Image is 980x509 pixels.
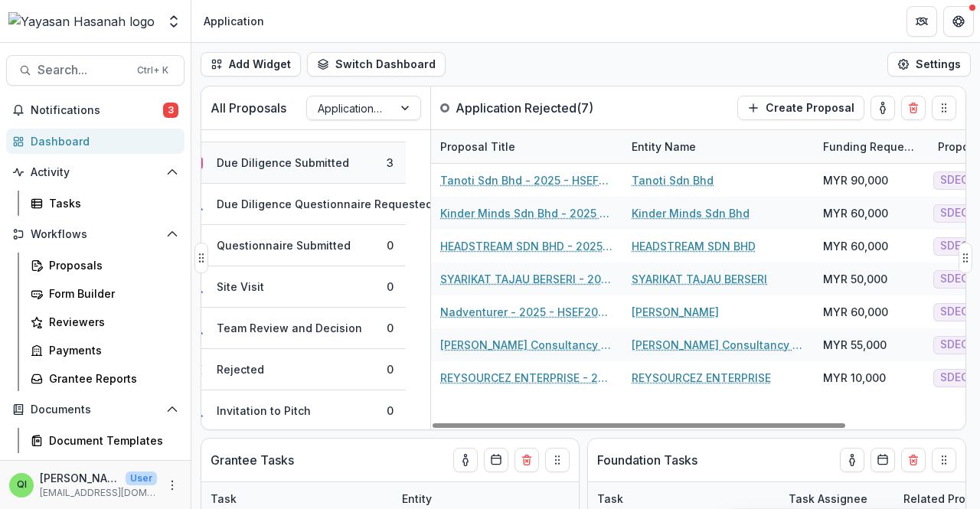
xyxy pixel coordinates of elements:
[440,304,613,320] a: Nadventurer - 2025 - HSEF2025 - SDEC
[440,172,613,188] a: Tanoti Sdn Bhd - 2025 - HSEF2025 - SDEC
[387,320,394,336] div: 0
[217,155,349,171] div: Due Diligence Submitted
[823,370,886,386] div: MYR 10,000
[453,448,478,472] button: toggle-assigned-to-me
[387,155,394,171] div: 3
[17,480,27,490] div: Qistina Izahan
[194,243,208,273] button: Drag
[6,222,185,246] button: Open Workflows
[31,228,160,241] span: Workflows
[31,133,172,149] div: Dashboard
[940,272,969,285] span: SDEC
[6,459,185,484] button: Open Contacts
[134,62,171,79] div: Ctrl + K
[456,99,593,117] p: Application Rejected ( 7 )
[932,448,956,472] button: Drag
[431,130,622,163] div: Proposal Title
[6,160,185,184] button: Open Activity
[217,237,351,253] div: Questionnaire Submitted
[201,491,246,507] div: Task
[588,491,632,507] div: Task
[198,10,270,32] nav: breadcrumb
[814,130,929,163] div: Funding Requested
[24,366,185,391] a: Grantee Reports
[49,195,172,211] div: Tasks
[622,139,705,155] div: Entity Name
[217,320,362,336] div: Team Review and Decision
[632,370,771,386] a: REYSOURCEZ ENTERPRISE
[622,130,814,163] div: Entity Name
[49,370,172,387] div: Grantee Reports
[31,403,160,416] span: Documents
[387,403,394,419] div: 0
[440,271,613,287] a: SYARIKAT TAJAU BERSERI - 2025 - HSEF2025 - SDEC
[545,448,570,472] button: Drag
[823,238,888,254] div: MYR 60,000
[440,370,613,386] a: REYSOURCEZ ENTERPRISE - 2025 - HSEF2025 - SDEC
[40,486,157,500] p: [EMAIL_ADDRESS][DOMAIN_NAME]
[307,52,446,77] button: Switch Dashboard
[31,166,160,179] span: Activity
[8,12,155,31] img: Yayasan Hasanah logo
[49,314,172,330] div: Reviewers
[211,99,286,117] p: All Proposals
[940,371,969,384] span: SDEC
[38,63,128,77] span: Search...
[24,281,185,306] a: Form Builder
[440,238,613,254] a: HEADSTREAM SDN BHD - 2025 - HSEF2025 - SDEC
[932,96,956,120] button: Drag
[24,309,185,334] a: Reviewers
[6,129,185,154] a: Dashboard
[217,279,264,295] div: Site Visit
[959,243,972,273] button: Drag
[823,172,888,188] div: MYR 90,000
[632,172,714,188] a: Tanoti Sdn Bhd
[24,338,185,363] a: Payments
[431,139,524,155] div: Proposal Title
[49,342,172,358] div: Payments
[177,390,406,432] button: Invitation to Pitch0
[6,397,185,422] button: Open Documents
[177,142,406,184] button: Due Diligence Submitted3
[737,96,864,120] button: Create Proposal
[49,432,172,449] div: Document Templates
[163,6,185,37] button: Open entity switcher
[40,470,119,486] p: [PERSON_NAME]
[49,285,172,302] div: Form Builder
[387,279,394,295] div: 0
[901,96,926,120] button: Delete card
[632,238,756,254] a: HEADSTREAM SDN BHD
[943,6,974,37] button: Get Help
[387,237,394,253] div: 0
[940,174,969,187] span: SDEC
[887,52,971,77] button: Settings
[484,448,508,472] button: Calendar
[823,205,888,221] div: MYR 60,000
[901,448,926,472] button: Delete card
[823,271,887,287] div: MYR 50,000
[632,337,805,353] a: [PERSON_NAME] Consultancy PLT
[177,308,406,349] button: Team Review and Decision0
[177,266,406,308] button: Site Visit0
[940,240,969,253] span: SDEC
[24,428,185,453] a: Document Templates
[632,271,767,287] a: SYARIKAT TAJAU BERSERI
[940,338,969,351] span: SDEC
[31,104,163,117] span: Notifications
[823,304,888,320] div: MYR 60,000
[823,337,887,353] div: MYR 55,000
[814,139,929,155] div: Funding Requested
[906,6,937,37] button: Partners
[49,257,172,273] div: Proposals
[440,205,613,221] a: Kinder Minds Sdn Bhd - 2025 - HSEF2025 - SDEC
[940,305,969,318] span: SDEC
[217,361,264,377] div: Rejected
[6,55,185,86] button: Search...
[440,337,613,353] a: [PERSON_NAME] Consultancy PLT - 2025 - HSEF2025 - SDEC
[940,207,969,220] span: SDEC
[871,96,895,120] button: toggle-assigned-to-me
[163,476,181,494] button: More
[201,52,301,77] button: Add Widget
